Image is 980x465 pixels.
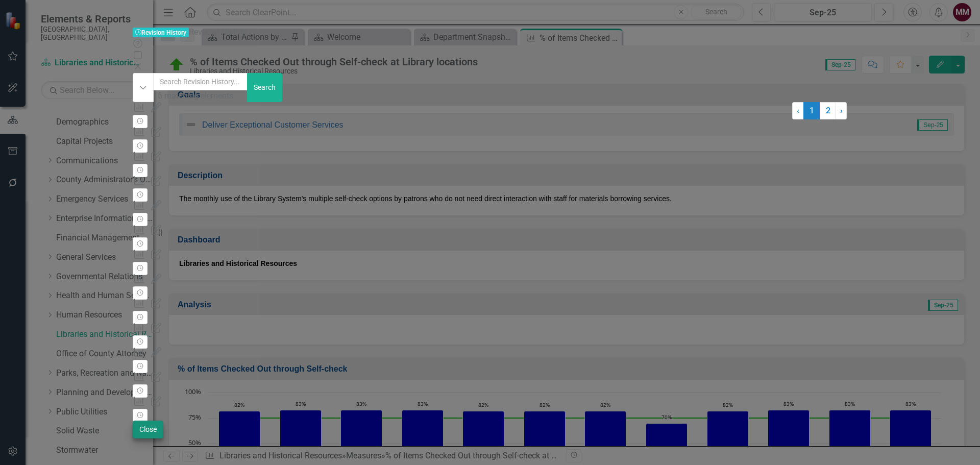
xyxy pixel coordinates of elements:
[153,90,248,102] div: 16 matching elements
[189,27,247,37] span: Revision History
[247,73,282,102] button: Search
[803,102,820,119] span: 1
[797,106,799,115] span: ‹
[133,421,163,438] button: Close
[133,28,189,37] span: Revision History
[153,73,248,90] input: Search Revision History...
[820,102,836,119] a: 2
[840,106,843,115] span: ›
